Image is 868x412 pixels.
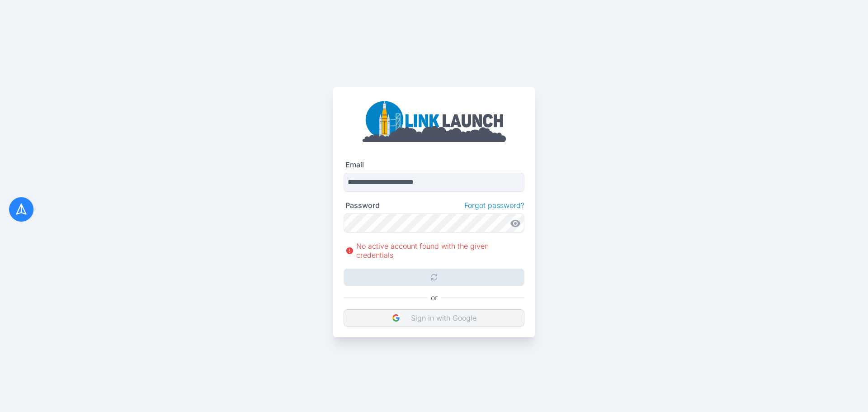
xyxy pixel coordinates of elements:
[464,201,524,210] a: Forgot password?
[345,160,364,169] label: Email
[344,309,524,327] button: Sign in with Google
[345,201,380,210] label: Password
[431,293,438,302] p: or
[362,98,506,142] img: linklaunch_big.2e5cdd30.png
[356,242,524,260] p: No active account found with the given credentials
[392,314,400,322] img: DIz4rYaBO0VM93JpwbwaJtqNfEsbwZFgEL50VtgcJLBV6wK9aKtfd+cEkvuBfcC37k9h8VGR+csPdltgAAAABJRU5ErkJggg==
[411,313,476,322] p: Sign in with Google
